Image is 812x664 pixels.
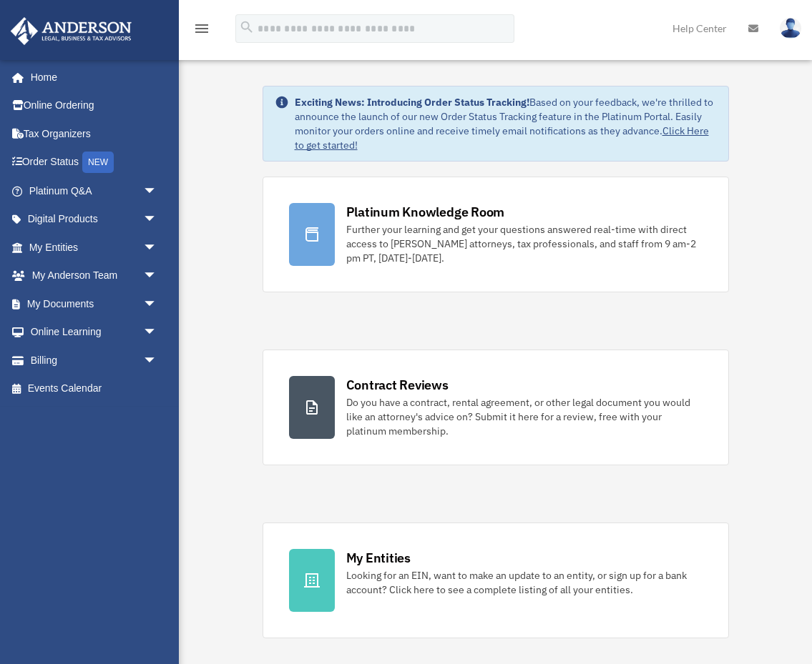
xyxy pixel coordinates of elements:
a: menu [193,25,210,37]
img: User Pic [780,18,801,39]
a: Click Here to get started! [295,124,709,152]
span: arrow_drop_down [143,233,172,262]
strong: Exciting News: Introducing Order Status Tracking! [295,96,529,109]
div: Looking for an EIN, want to make an update to an entity, or sign up for a bank account? Click her... [346,568,703,597]
div: Based on your feedback, we're thrilled to announce the launch of our new Order Status Tracking fe... [295,95,717,152]
a: Online Ordering [10,91,179,120]
a: My Documentsarrow_drop_down [10,289,179,318]
span: arrow_drop_down [143,289,172,319]
a: Platinum Q&Aarrow_drop_down [10,177,179,205]
a: Contract Reviews Do you have a contract, rental agreement, or other legal document you would like... [263,350,729,465]
a: My Entitiesarrow_drop_down [10,233,179,262]
div: NEW [82,152,114,173]
span: arrow_drop_down [143,205,172,234]
span: arrow_drop_down [143,262,172,291]
a: Events Calendar [10,375,179,403]
div: Platinum Knowledge Room [346,203,505,221]
a: Home [10,63,172,91]
div: Contract Reviews [346,376,449,394]
a: Order StatusNEW [10,148,179,177]
a: My Anderson Teamarrow_drop_down [10,262,179,290]
span: arrow_drop_down [143,346,172,375]
div: Do you have a contract, rental agreement, or other legal document you would like an attorney's ad... [346,395,703,438]
img: Anderson Advisors Platinum Portal [6,17,136,45]
a: Tax Organizers [10,119,179,148]
div: Further your learning and get your questions answered real-time with direct access to [PERSON_NAM... [346,222,703,265]
span: arrow_drop_down [143,177,172,206]
a: Digital Productsarrow_drop_down [10,205,179,234]
i: search [239,19,255,35]
div: My Entities [346,549,411,567]
i: menu [193,20,210,37]
a: Platinum Knowledge Room Further your learning and get your questions answered real-time with dire... [263,177,729,292]
span: arrow_drop_down [143,318,172,347]
a: Billingarrow_drop_down [10,346,179,375]
a: Online Learningarrow_drop_down [10,318,179,347]
a: My Entities Looking for an EIN, want to make an update to an entity, or sign up for a bank accoun... [263,522,729,638]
